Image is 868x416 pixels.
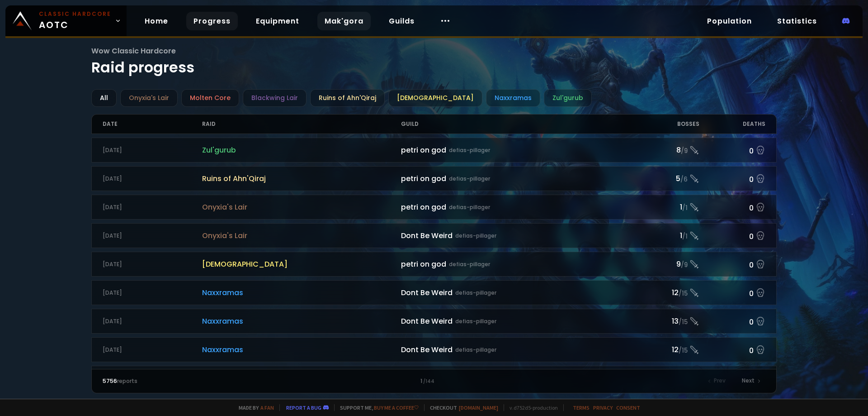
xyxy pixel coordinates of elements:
div: [DATE] [103,346,202,354]
div: Dont Be Weird [401,316,633,327]
a: Classic HardcoreAOTC [5,5,127,36]
div: [DATE] [103,289,202,297]
a: [DATE][DEMOGRAPHIC_DATA]petri on goddefias-pillager9/90 [91,252,777,277]
div: Naxxramas [486,89,540,107]
small: defias-pillager [455,346,496,354]
small: / 6 [680,175,688,184]
span: Support me, [334,404,419,411]
small: / 15 [679,318,688,327]
a: Report a bug [286,404,321,411]
small: / 1 [682,204,688,213]
div: Deaths [699,115,766,134]
a: [DATE]NaxxramasDont Be Weirddefias-pillager12/150 [91,337,777,362]
small: / 9 [681,261,688,270]
small: defias-pillager [449,175,490,183]
a: Buy me a coffee [374,404,419,411]
span: Made by [233,404,274,411]
small: defias-pillager [455,289,496,297]
div: Blackwing Lair [243,89,307,107]
small: defias-pillager [455,232,496,240]
div: 0 [699,172,766,185]
a: a fan [260,404,274,411]
span: v. d752d5 - production [504,404,558,411]
span: Naxxramas [202,287,401,298]
div: 1 [633,201,699,213]
div: 8 [633,144,699,156]
div: [DATE] [103,260,202,268]
div: Date [103,115,202,134]
div: 1 [268,377,599,385]
a: [DOMAIN_NAME] [459,404,498,411]
div: reports [103,377,269,385]
h1: Raid progress [91,45,777,78]
div: petri on god [401,144,633,156]
div: [DATE] [103,175,202,183]
div: Prev [703,375,731,387]
small: defias-pillager [449,146,490,154]
a: Equipment [249,12,307,30]
div: 0 [699,258,766,271]
a: [DATE]Onyxia's LairDont Be Weirddefias-pillager1/10 [91,223,777,248]
small: / 144 [423,378,434,385]
div: Ruins of Ahn'Qiraj [310,89,385,107]
small: defias-pillager [449,203,490,211]
div: 0 [699,286,766,299]
div: 0 [699,229,766,242]
a: Terms [573,404,590,411]
div: Onyxia's Lair [120,89,178,107]
a: Home [137,12,175,30]
span: Naxxramas [202,344,401,355]
span: [DEMOGRAPHIC_DATA] [202,258,401,270]
div: petri on god [401,201,633,213]
a: Privacy [593,404,613,411]
span: Ruins of Ahn'Qiraj [202,173,401,184]
a: Progress [186,12,238,30]
div: petri on god [401,258,633,270]
a: [DATE]NaxxramasDont Be Weirddefias-pillager12/150 [91,280,777,305]
div: 1 [633,230,699,241]
div: Molten Core [181,89,239,107]
div: 13 [633,316,699,327]
div: 0 [699,315,766,328]
div: All [91,89,117,107]
div: Guild [401,115,633,134]
div: 0 [699,143,766,157]
span: 5756 [103,377,117,385]
div: 12 [633,344,699,355]
small: / 15 [679,289,688,298]
span: Checkout [424,404,498,411]
span: AOTC [39,10,111,32]
div: Dont Be Weird [401,230,633,241]
div: [DEMOGRAPHIC_DATA] [388,89,482,107]
a: Statistics [770,12,824,30]
div: [DATE] [103,232,202,240]
div: [DATE] [103,146,202,154]
small: defias-pillager [455,317,496,325]
div: 0 [699,201,766,214]
small: / 9 [681,147,688,156]
div: Raid [202,115,401,134]
a: [DATE]Ruins of Ahn'Qirajpetri on goddefias-pillager5/60 [91,166,777,191]
a: [DATE]NaxxramasDont Be Weirddefias-pillager13/150 [91,309,777,334]
span: Naxxramas [202,316,401,327]
span: Zul'gurub [202,144,401,156]
small: Classic Hardcore [39,10,111,18]
a: Mak'gora [317,12,371,30]
div: Dont Be Weird [401,344,633,355]
small: defias-pillager [449,260,490,268]
span: Onyxia's Lair [202,201,401,213]
div: 0 [699,343,766,356]
div: 5 [633,173,699,184]
a: Consent [616,404,640,411]
div: Dont Be Weird [401,287,633,298]
div: [DATE] [103,317,202,325]
a: [DATE]Zul'gurubpetri on goddefias-pillager8/90 [91,138,777,163]
a: [DATE]Zul'gurubHC Elitedefias-pillager9/90 [91,366,777,391]
div: Bosses [633,115,699,134]
a: [DATE]Onyxia's Lairpetri on goddefias-pillager1/10 [91,195,777,220]
div: Zul'gurub [544,89,592,107]
div: Next [736,375,765,387]
span: Wow Classic Hardcore [91,45,777,57]
div: petri on god [401,173,633,184]
small: / 15 [679,346,688,355]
